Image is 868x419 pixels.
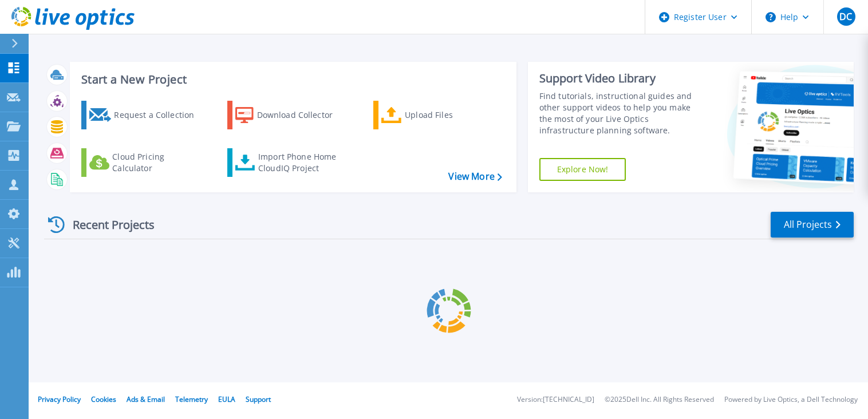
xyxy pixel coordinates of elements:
div: Request a Collection [114,104,206,127]
a: Download Collector [227,101,355,129]
div: Upload Files [405,104,496,127]
a: View More [448,171,502,182]
a: Request a Collection [81,101,209,129]
a: Ads & Email [127,394,165,404]
div: Import Phone Home CloudIQ Project [258,151,348,174]
a: Cloud Pricing Calculator [81,148,209,177]
a: EULA [218,394,235,404]
div: Find tutorials, instructional guides and other support videos to help you make the most of your L... [539,90,703,136]
a: Upload Files [373,101,501,129]
a: Explore Now! [539,158,626,181]
a: Privacy Policy [38,394,81,404]
a: Support [246,394,271,404]
div: Recent Projects [44,211,170,239]
li: Version: [TECHNICAL_ID] [517,396,594,404]
div: Support Video Library [539,71,703,86]
li: Powered by Live Optics, a Dell Technology [724,396,858,404]
a: Telemetry [175,394,208,404]
span: DC [839,12,852,21]
a: Cookies [91,394,116,404]
h3: Start a New Project [81,73,502,86]
a: All Projects [771,212,854,238]
div: Cloud Pricing Calculator [112,151,204,174]
li: © 2025 Dell Inc. All Rights Reserved [605,396,714,404]
div: Download Collector [257,104,349,127]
